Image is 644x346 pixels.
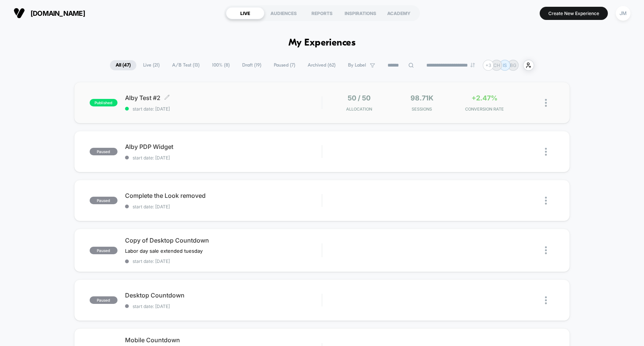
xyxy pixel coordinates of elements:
div: LIVE [226,7,264,19]
div: INSPIRATIONS [341,7,380,19]
span: +2.47% [472,94,497,102]
span: Allocation [346,106,372,112]
div: REPORTS [303,7,341,19]
span: paused [90,296,118,304]
span: published [90,99,118,106]
img: close [545,246,547,254]
span: Draft ( 19 ) [237,60,267,70]
h1: My Experiences [288,38,356,49]
img: Visually logo [14,8,25,19]
button: JM [613,6,633,21]
span: Paused ( 7 ) [268,60,301,70]
span: A/B Test ( 13 ) [166,60,205,70]
img: close [545,197,547,205]
div: AUDIENCES [264,7,303,19]
span: start date: [DATE] [125,155,322,161]
span: Sessions [392,106,451,112]
button: Create New Experience [540,7,608,20]
span: Desktop Countdown [125,291,322,299]
span: 98.71k [411,94,433,102]
img: end [470,63,475,67]
button: [DOMAIN_NAME] [11,7,87,19]
div: + 3 [483,60,494,71]
span: Archived ( 62 ) [302,60,341,70]
span: By Label [348,62,366,68]
span: All ( 47 ) [110,60,136,70]
span: paused [90,197,118,204]
span: paused [90,247,118,254]
span: start date: [DATE] [125,304,322,309]
span: 50 / 50 [348,94,371,102]
span: Complete the Look removed [125,192,322,199]
span: 100% ( 8 ) [206,60,235,70]
span: start date: [DATE] [125,106,322,112]
span: Labor day sale extended tuesday [125,248,203,254]
img: close [545,99,547,107]
p: BG [510,62,516,68]
span: start date: [DATE] [125,204,322,209]
span: Alby PDP Widget [125,143,322,150]
div: JM [616,6,630,21]
span: CONVERSION RATE [455,106,514,112]
span: Alby Test #2 [125,94,322,102]
span: paused [90,148,118,155]
span: [DOMAIN_NAME] [31,9,85,17]
img: close [545,296,547,304]
div: ACADEMY [380,7,418,19]
p: IS [503,62,507,68]
span: Mobile Countdown [125,336,322,344]
p: CH [493,62,500,68]
span: Copy of Desktop Countdown [125,237,322,244]
span: start date: [DATE] [125,258,322,264]
span: Live ( 21 ) [137,60,165,70]
img: close [545,148,547,156]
